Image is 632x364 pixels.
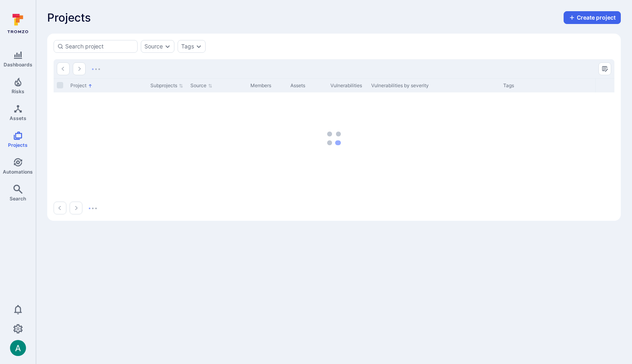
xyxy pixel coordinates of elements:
span: Select all rows [57,82,63,88]
button: Sort by Project [70,82,92,89]
button: Sort by Subprojects [150,82,183,89]
button: Sort by Source [190,82,212,89]
span: Projects [47,11,91,24]
img: Loading... [89,208,97,209]
div: Assets [290,82,324,89]
div: Arjan Dehar [10,340,26,356]
button: Expand dropdown [164,43,171,50]
p: Sorted by: Alphabetically (A-Z) [88,82,92,90]
input: Search project [65,42,134,50]
span: Search [10,196,26,202]
span: Automations [3,169,33,175]
div: Members [250,82,284,89]
span: Risks [12,88,24,94]
button: Go to the next page [70,202,82,214]
button: Create project [564,11,621,24]
img: Loading... [92,68,100,70]
img: ACg8ocLSa5mPYBaXNx3eFu_EmspyJX0laNWN7cXOFirfQ7srZveEpg=s96-c [10,340,26,356]
button: Go to the previous page [54,202,66,214]
button: Go to the next page [73,62,86,75]
div: Tags [503,82,596,89]
button: Go to the previous page [57,62,70,75]
button: Tags [181,43,194,50]
div: Vulnerabilities [330,82,365,89]
button: Source [144,43,163,50]
span: Dashboards [4,62,32,68]
div: Vulnerabilities by severity [371,82,497,89]
button: Expand dropdown [196,43,202,50]
button: Manage columns [598,62,611,75]
span: Assets [10,115,26,121]
span: Projects [8,142,28,148]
